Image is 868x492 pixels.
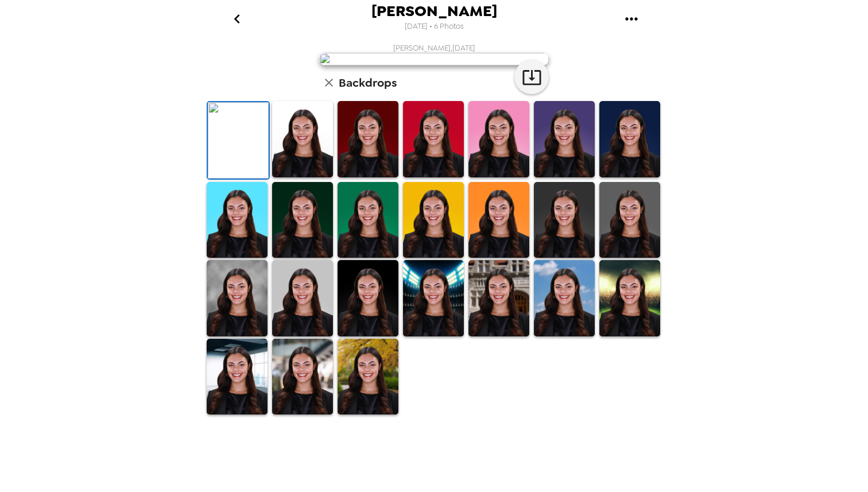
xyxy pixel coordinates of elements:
img: user [319,53,549,65]
img: Original [208,102,269,179]
span: [DATE] • 6 Photos [405,19,464,34]
span: [PERSON_NAME] [371,3,497,19]
h6: Backdrops [339,73,397,92]
span: [PERSON_NAME] , [DATE] [393,43,475,53]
